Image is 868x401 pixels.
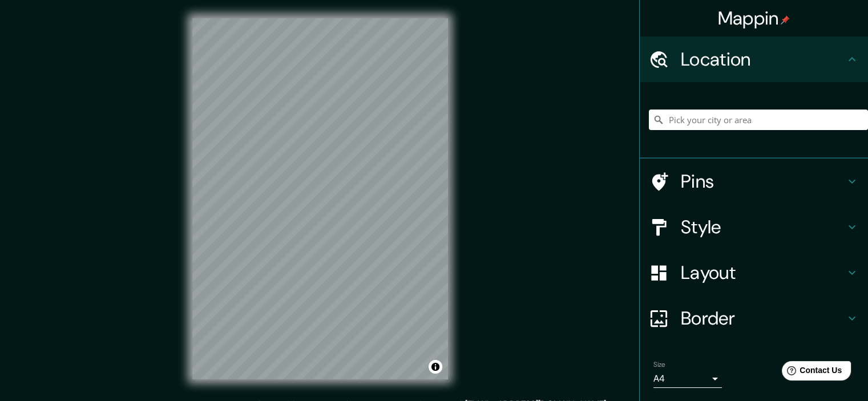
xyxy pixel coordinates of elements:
input: Pick your city or area [649,110,868,130]
canvas: Map [192,18,448,379]
iframe: Help widget launcher [766,357,855,388]
div: Style [640,204,868,250]
div: A4 [653,370,722,388]
button: Toggle attribution [429,360,442,374]
h4: Location [681,48,845,71]
h4: Border [681,307,845,330]
h4: Mappin [718,7,790,30]
h4: Pins [681,170,845,193]
h4: Layout [681,261,845,284]
div: Location [640,37,868,82]
label: Size [653,360,665,370]
img: pin-icon.png [781,15,790,25]
div: Border [640,295,868,341]
div: Layout [640,250,868,295]
div: Pins [640,159,868,204]
h4: Style [681,216,845,238]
